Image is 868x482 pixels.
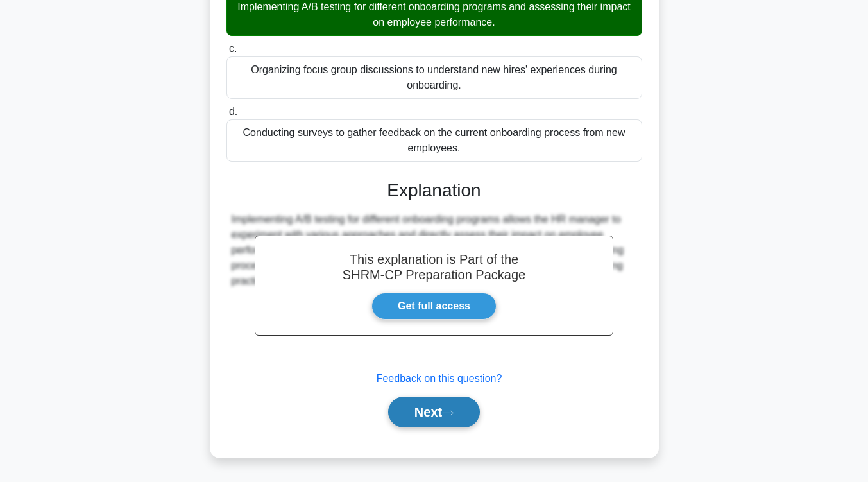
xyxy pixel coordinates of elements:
[226,119,642,162] div: Conducting surveys to gather feedback on the current onboarding process from new employees.
[229,43,237,54] span: c.
[377,373,502,384] a: Feedback on this question?
[226,56,642,99] div: Organizing focus group discussions to understand new hires' experiences during onboarding.
[232,212,637,289] div: Implementing A/B testing for different onboarding programs allows the HR manager to experiment wi...
[234,180,634,202] h3: Explanation
[388,397,480,427] button: Next
[229,106,237,117] span: d.
[371,293,497,320] a: Get full access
